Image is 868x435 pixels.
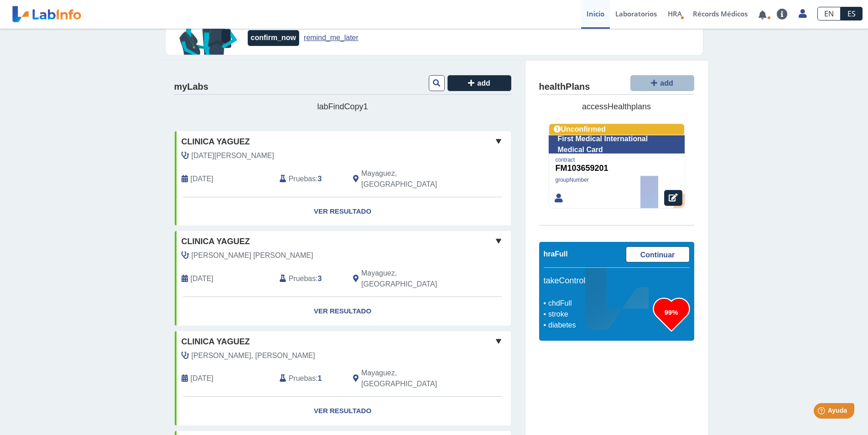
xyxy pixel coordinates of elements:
[191,373,213,384] span: 2022-02-25
[660,79,673,87] span: add
[817,7,841,20] a: EN
[626,246,690,262] a: Continuar
[477,79,490,87] span: add
[361,168,462,190] span: Mayaguez, PR
[175,297,511,326] a: Ver Resultado
[273,168,346,190] div: :
[289,174,316,184] span: Pruebas
[192,150,274,161] span: Nadal Torres, Anaida
[191,174,213,184] span: 2025-08-11
[304,34,359,41] a: remind_me_later
[653,307,690,318] h3: 99%
[182,336,250,348] span: Clinica Yaguez
[317,102,368,111] span: labFindCopy1
[361,268,462,290] span: Mayaguez, PR
[192,250,313,261] span: Jimenez Morales, Luz
[668,9,682,18] span: HRA
[546,298,653,309] li: chdFull
[546,320,653,331] li: diabetes
[273,368,346,389] div: :
[447,75,511,91] button: add
[182,136,250,148] span: Clinica Yaguez
[248,30,300,46] button: confirm_now
[182,235,250,248] span: Clinica Yaguez
[582,102,651,111] span: accessHealthplans
[289,273,316,284] span: Pruebas
[175,197,511,226] a: Ver Resultado
[841,7,863,20] a: ES
[318,374,322,382] b: 1
[318,275,322,282] b: 3
[640,251,675,259] span: Continuar
[630,75,694,91] button: add
[539,82,590,92] h4: healthPlans
[361,368,462,389] span: Mayaguez, PR
[273,268,346,290] div: :
[191,273,213,284] span: 2022-10-07
[175,397,511,425] a: Ver Resultado
[289,373,316,384] span: Pruebas
[546,309,653,320] li: stroke
[174,82,208,92] h4: myLabs
[544,276,690,286] h5: takeControl
[192,350,315,361] span: Quintana Matos, Carlos
[544,250,568,258] span: hraFull
[787,399,858,425] iframe: Help widget launcher
[318,175,322,183] b: 3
